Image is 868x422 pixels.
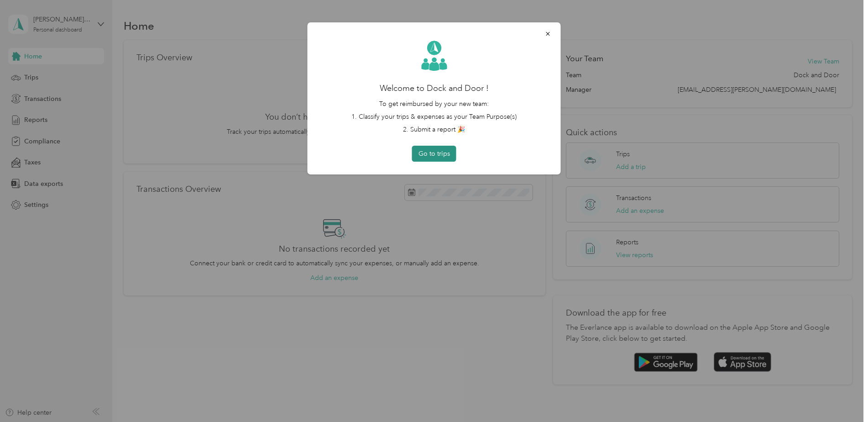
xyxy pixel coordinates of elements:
[320,112,548,121] li: 1. Classify your trips & expenses as your Team Purpose(s)
[817,371,868,422] iframe: Everlance-gr Chat Button Frame
[320,99,548,109] p: To get reimbursed by your new team:
[320,125,548,134] li: 2. Submit a report 🎉
[412,146,456,162] button: Go to trips
[320,82,548,95] h2: Welcome to Dock and Door !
